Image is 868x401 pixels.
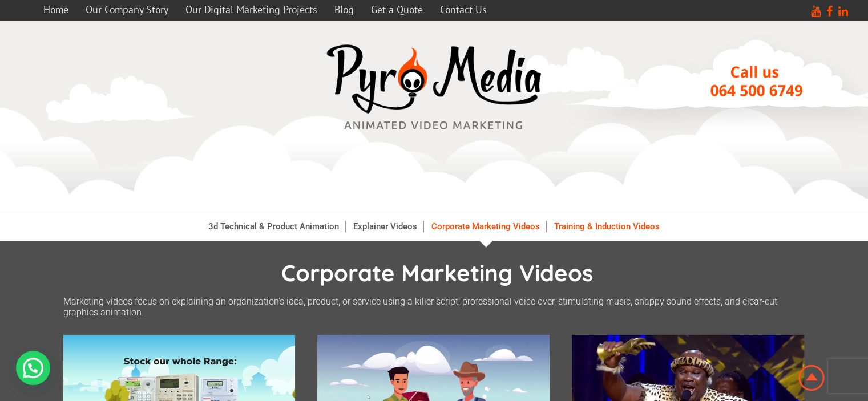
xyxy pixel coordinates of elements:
[426,221,546,232] a: Corporate Marketing Videos
[203,221,345,232] a: 3d Technical & Product Animation
[69,258,805,287] h1: Corporate Marketing Videos
[348,221,423,232] a: Explainer Videos
[320,38,548,137] img: video marketing media company westville durban logo
[796,363,827,393] img: Animation Studio South Africa
[63,296,805,318] p: Marketing videos focus on explaining an organization’s idea, product, or service using a killer s...
[548,221,665,232] a: Training & Induction Videos
[320,38,548,139] a: video marketing media company westville durban logo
